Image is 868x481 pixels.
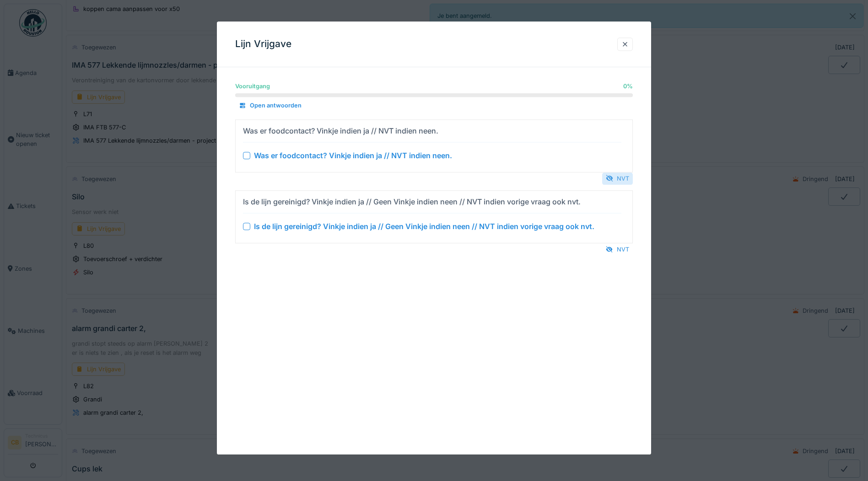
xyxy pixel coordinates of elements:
[239,123,629,168] summary: Was er foodcontact? Vinkje indien ja // NVT indien neen. Was er foodcontact? Vinkje indien ja // ...
[254,150,452,161] div: Was er foodcontact? Vinkje indien ja // NVT indien neen.
[235,100,305,112] div: Open antwoorden
[235,82,270,91] div: Vooruitgang
[602,172,633,185] div: NVT
[254,221,594,232] div: Is de lijn gereinigd? Vinkje indien ja // Geen Vinkje indien neen // NVT indien vorige vraag ook ...
[243,196,581,207] div: Is de lijn gereinigd? Vinkje indien ja // Geen Vinkje indien neen // NVT indien vorige vraag ook ...
[243,125,438,136] div: Was er foodcontact? Vinkje indien ja // NVT indien neen.
[602,243,633,256] div: NVT
[235,94,633,97] progress: 0 %
[235,38,291,50] h3: Lijn Vrijgave
[239,194,629,239] summary: Is de lijn gereinigd? Vinkje indien ja // Geen Vinkje indien neen // NVT indien vorige vraag ook ...
[623,82,633,91] div: 0 %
